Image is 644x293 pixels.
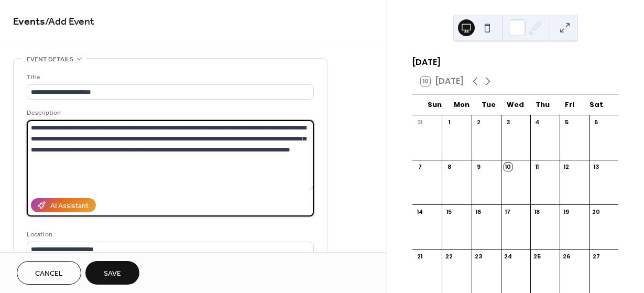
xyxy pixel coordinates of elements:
div: 15 [445,208,453,215]
div: Sat [583,94,610,115]
div: 10 [504,163,512,171]
div: 22 [445,253,453,261]
div: 14 [416,208,423,215]
div: Description [27,107,312,118]
div: 11 [533,163,541,171]
div: 20 [592,208,600,215]
div: [DATE] [412,56,618,69]
div: 27 [592,253,600,261]
div: 18 [533,208,541,215]
div: Location [27,229,312,240]
div: AI Assistant [50,201,89,212]
div: 4 [533,118,541,126]
div: Mon [448,94,475,115]
button: Cancel [17,261,81,285]
button: AI Assistant [31,198,96,212]
div: 17 [504,208,512,215]
a: Events [13,12,45,32]
div: Sun [421,94,448,115]
div: 8 [445,163,453,171]
span: Save [104,268,121,279]
div: 26 [563,253,571,261]
div: 5 [563,118,571,126]
div: 13 [592,163,600,171]
div: Fri [556,94,583,115]
div: 16 [475,208,483,215]
div: Thu [529,94,556,115]
div: 6 [592,118,600,126]
div: 24 [504,253,512,261]
div: 2 [475,118,483,126]
div: 3 [504,118,512,126]
div: 31 [416,118,423,126]
div: Tue [475,94,502,115]
span: / Add Event [45,12,94,32]
span: Cancel [35,268,63,279]
div: 23 [475,253,483,261]
div: 7 [416,163,423,171]
div: 1 [445,118,453,126]
span: Event details [27,54,73,65]
div: 19 [563,208,571,215]
div: 21 [416,253,423,261]
div: Title [27,72,312,83]
div: 25 [533,253,541,261]
div: 12 [563,163,571,171]
button: Save [85,261,139,285]
div: 9 [475,163,483,171]
div: Wed [502,94,529,115]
